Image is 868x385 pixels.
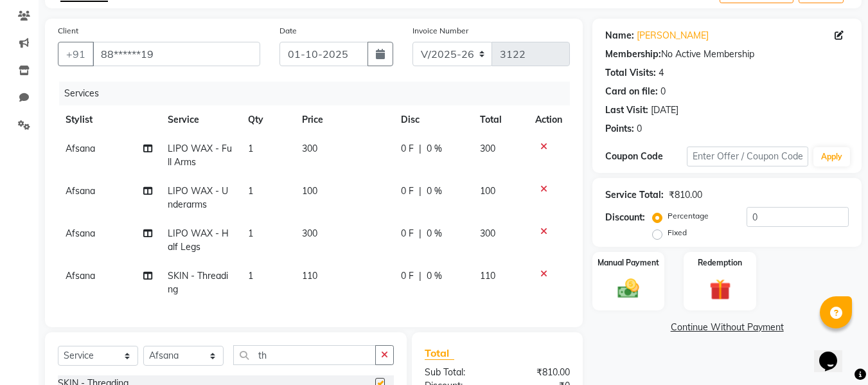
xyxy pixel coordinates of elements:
[605,150,686,163] div: Coupon Code
[427,227,442,240] span: 0 %
[58,25,78,37] label: Client
[168,185,228,210] span: LIPO WAX - Underarms
[813,147,850,166] button: Apply
[668,210,709,222] label: Percentage
[427,142,442,156] span: 0 %
[412,25,468,37] label: Invoice Number
[419,227,421,240] span: |
[669,188,702,202] div: ₹810.00
[401,184,414,198] span: 0 F
[294,105,393,134] th: Price
[248,270,253,282] span: 1
[480,143,495,154] span: 300
[248,185,253,197] span: 1
[698,257,742,269] label: Redemption
[233,345,376,365] input: Search or Scan
[660,85,666,98] div: 0
[427,184,442,198] span: 0 %
[248,228,253,239] span: 1
[58,105,160,134] th: Stylist
[302,270,317,282] span: 110
[605,48,661,61] div: Membership:
[66,270,95,282] span: Afsana
[427,269,442,283] span: 0 %
[279,25,297,37] label: Date
[637,29,709,42] a: [PERSON_NAME]
[66,185,95,197] span: Afsana
[302,143,317,154] span: 300
[651,103,678,117] div: [DATE]
[703,276,738,303] img: _gift.svg
[160,105,240,134] th: Service
[393,105,472,134] th: Disc
[419,184,421,198] span: |
[401,142,414,156] span: 0 F
[401,269,414,283] span: 0 F
[419,142,421,156] span: |
[611,276,646,301] img: _cash.svg
[605,48,849,61] div: No Active Membership
[659,66,664,80] div: 4
[605,122,634,136] div: Points:
[480,228,495,239] span: 300
[240,105,294,134] th: Qty
[248,143,253,154] span: 1
[58,42,94,66] button: +91
[527,105,570,134] th: Action
[168,143,232,168] span: LIPO WAX - Full Arms
[168,228,229,253] span: LIPO WAX - Half Legs
[605,29,634,42] div: Name:
[401,227,414,240] span: 0 F
[415,366,497,379] div: Sub Total:
[687,147,808,166] input: Enter Offer / Coupon Code
[66,143,95,154] span: Afsana
[637,122,642,136] div: 0
[480,185,495,197] span: 100
[605,85,658,98] div: Card on file:
[168,270,228,295] span: SKIN - Threading
[605,66,656,80] div: Total Visits:
[497,366,580,379] div: ₹810.00
[66,228,95,239] span: Afsana
[302,185,317,197] span: 100
[598,257,659,269] label: Manual Payment
[93,42,260,66] input: Search by Name/Mobile/Email/Code
[480,270,495,282] span: 110
[605,211,645,224] div: Discount:
[425,346,454,360] span: Total
[814,334,855,372] iframe: chat widget
[605,188,664,202] div: Service Total:
[668,227,687,238] label: Fixed
[419,269,421,283] span: |
[59,82,580,105] div: Services
[302,228,317,239] span: 300
[472,105,528,134] th: Total
[595,321,859,334] a: Continue Without Payment
[605,103,648,117] div: Last Visit:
